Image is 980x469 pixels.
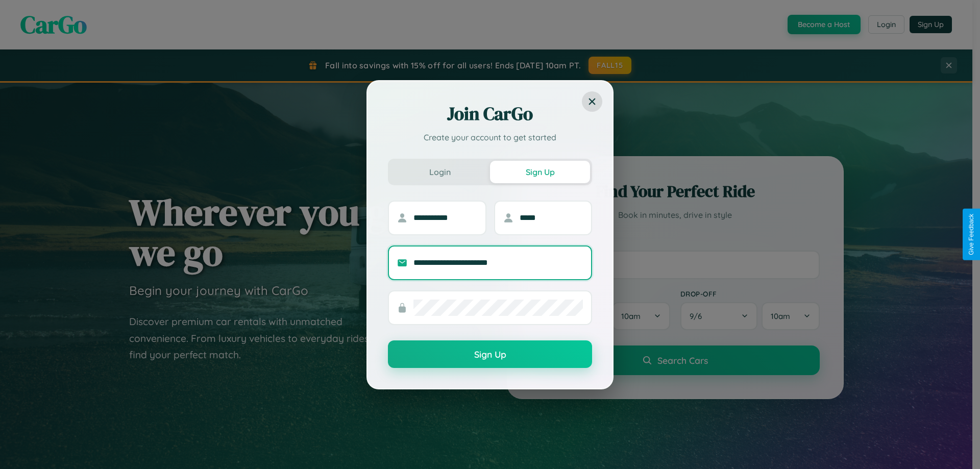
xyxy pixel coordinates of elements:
button: Login [390,161,490,183]
div: Give Feedback [968,214,975,255]
button: Sign Up [490,161,590,183]
p: Create your account to get started [388,131,592,143]
button: Sign Up [388,340,592,368]
h2: Join CarGo [388,102,592,126]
